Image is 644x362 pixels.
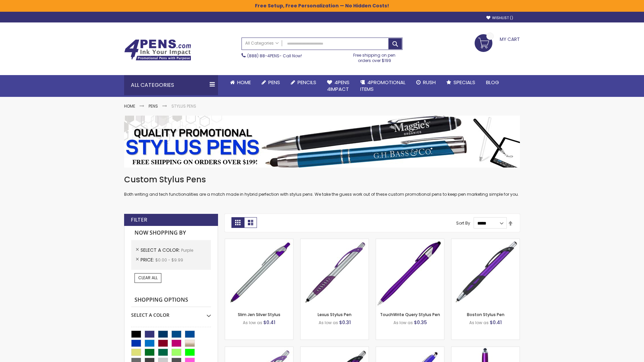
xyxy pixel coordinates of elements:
a: TouchWrite Command Stylus Pen-Purple [451,347,520,352]
strong: Stylus Pens [171,103,196,109]
img: Boston Stylus Pen-Purple [451,239,520,307]
a: Lexus Stylus Pen-Purple [301,239,369,244]
span: As low as [469,320,489,325]
span: Select A Color [141,247,181,253]
a: Pens [256,75,285,90]
a: Home [124,103,135,109]
span: Blog [486,79,499,86]
a: Lexus Stylus Pen [318,312,352,317]
a: Boston Stylus Pen [467,312,504,317]
a: TouchWrite Query Stylus Pen-Purple [376,239,444,244]
span: $0.41 [263,319,275,326]
span: All Categories [245,41,279,46]
img: 4Pens Custom Pens and Promotional Products [124,39,191,61]
a: Clear All [135,273,161,283]
span: $0.00 - $9.99 [155,257,183,263]
a: Specials [441,75,481,90]
label: Sort By [456,220,470,226]
span: 4PROMOTIONAL ITEMS [360,79,406,93]
span: As low as [243,320,262,325]
a: Boston Silver Stylus Pen-Purple [225,347,293,352]
span: $0.31 [339,319,351,326]
a: (888) 88-4PENS [247,53,279,59]
span: $0.41 [490,319,502,326]
img: TouchWrite Query Stylus Pen-Purple [376,239,444,307]
a: Sierra Stylus Twist Pen-Purple [376,347,444,352]
img: Lexus Stylus Pen-Purple [301,239,369,307]
a: All Categories [242,38,282,49]
span: $0.35 [414,319,427,326]
span: Home [237,79,251,86]
span: Clear All [138,275,158,281]
a: Boston Stylus Pen-Purple [451,239,520,244]
strong: Now Shopping by [131,226,211,240]
a: Rush [411,75,441,90]
a: TouchWrite Query Stylus Pen [380,312,440,317]
a: Slim Jen Silver Stylus-Purple [225,239,293,244]
span: 4Pens 4impact [327,79,350,93]
strong: Grid [231,217,244,228]
span: Specials [453,79,475,86]
a: Wishlist [486,15,513,20]
a: 4PROMOTIONALITEMS [355,75,411,97]
span: Purple [181,247,193,253]
img: Stylus Pens [124,116,520,168]
strong: Shopping Options [131,293,211,307]
a: 4Pens4impact [322,75,355,97]
span: As low as [393,320,413,325]
a: Slim Jen Silver Stylus [238,312,280,317]
span: Pencils [298,79,316,86]
a: Blog [481,75,504,90]
span: As low as [319,320,338,325]
div: Free shipping on pen orders over $199 [346,50,403,63]
span: Price [141,256,155,263]
a: Lexus Metallic Stylus Pen-Purple [301,347,369,352]
span: - Call Now! [247,53,302,59]
div: Select A Color [131,307,211,318]
a: Pens [149,103,158,109]
div: All Categories [124,75,218,95]
div: Both writing and tech functionalities are a match made in hybrid perfection with stylus pens. We ... [124,174,520,197]
a: Home [225,75,256,90]
h1: Custom Stylus Pens [124,174,520,185]
span: Rush [423,79,436,86]
img: Slim Jen Silver Stylus-Purple [225,239,293,307]
a: Pencils [285,75,322,90]
span: Pens [268,79,280,86]
strong: Filter [131,216,147,224]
